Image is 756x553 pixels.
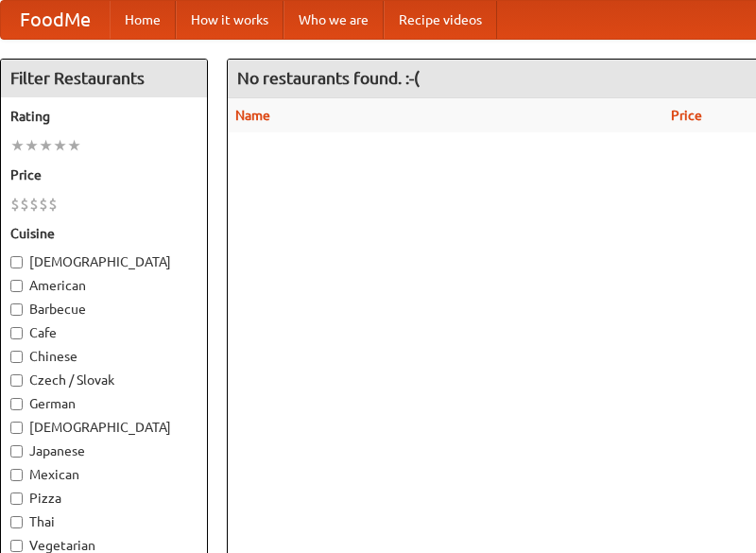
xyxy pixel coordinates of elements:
input: Mexican [10,469,23,481]
label: American [10,276,198,295]
input: Thai [10,516,23,528]
a: Recipe videos [384,1,497,39]
li: ★ [10,135,25,156]
input: German [10,398,23,410]
li: ★ [25,135,39,156]
a: Home [110,1,176,39]
input: [DEMOGRAPHIC_DATA] [10,256,23,268]
h4: Filter Restaurants [1,60,207,97]
li: $ [29,194,39,215]
input: Cafe [10,327,23,339]
label: [DEMOGRAPHIC_DATA] [10,418,198,437]
label: Cafe [10,323,198,342]
input: American [10,280,23,292]
input: [DEMOGRAPHIC_DATA] [10,422,23,434]
label: Thai [10,512,198,531]
label: German [10,394,198,413]
input: Czech / Slovak [10,374,23,387]
a: Price [671,108,702,123]
li: $ [20,194,29,215]
input: Chinese [10,351,23,363]
a: FoodMe [1,1,110,39]
h5: Cuisine [10,224,198,243]
li: $ [48,194,58,215]
input: Japanese [10,445,23,458]
li: ★ [53,135,67,156]
a: How it works [176,1,283,39]
li: ★ [67,135,81,156]
h5: Price [10,165,198,184]
li: ★ [39,135,53,156]
a: Name [235,108,270,123]
h5: Rating [10,107,198,126]
input: Pizza [10,493,23,505]
label: Japanese [10,441,198,460]
a: Who we are [283,1,384,39]
input: Vegetarian [10,540,23,552]
label: [DEMOGRAPHIC_DATA] [10,252,198,271]
label: Barbecue [10,300,198,319]
label: Chinese [10,347,198,366]
label: Czech / Slovak [10,371,198,389]
input: Barbecue [10,303,23,316]
label: Mexican [10,465,198,484]
label: Pizza [10,489,198,508]
li: $ [10,194,20,215]
li: $ [39,194,48,215]
ng-pluralize: No restaurants found. :-( [237,69,420,87]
